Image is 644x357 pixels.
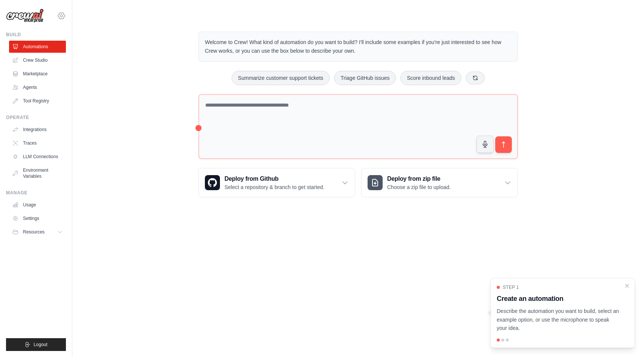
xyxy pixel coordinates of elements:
[9,68,66,80] a: Marketplace
[232,71,330,85] button: Summarize customer support tickets
[224,174,324,183] h3: Deploy from Github
[9,226,66,238] button: Resources
[6,9,44,23] img: Logo
[9,199,66,211] a: Usage
[6,114,66,121] div: Operate
[9,41,66,53] a: Automations
[9,151,66,163] a: LLM Connections
[503,284,519,290] span: Step 1
[497,293,620,304] h3: Create an automation
[387,174,451,183] h3: Deploy from zip file
[400,71,461,85] button: Score inbound leads
[497,307,620,333] p: Describe the automation you want to build, select an example option, or use the microphone to spe...
[6,338,66,351] button: Logout
[9,137,66,149] a: Traces
[9,164,66,182] a: Environment Variables
[387,183,451,191] p: Choose a zip file to upload.
[224,183,324,191] p: Select a repository & branch to get started.
[624,283,630,289] button: Close walkthrough
[6,32,66,38] div: Build
[34,342,47,348] span: Logout
[9,81,66,93] a: Agents
[205,38,511,55] p: Welcome to Crew! What kind of automation do you want to build? I'll include some examples if you'...
[23,229,44,235] span: Resources
[6,190,66,196] div: Manage
[606,321,644,357] iframe: Chat Widget
[9,124,66,136] a: Integrations
[9,54,66,66] a: Crew Studio
[9,95,66,107] a: Tool Registry
[9,212,66,224] a: Settings
[334,71,396,85] button: Triage GitHub issues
